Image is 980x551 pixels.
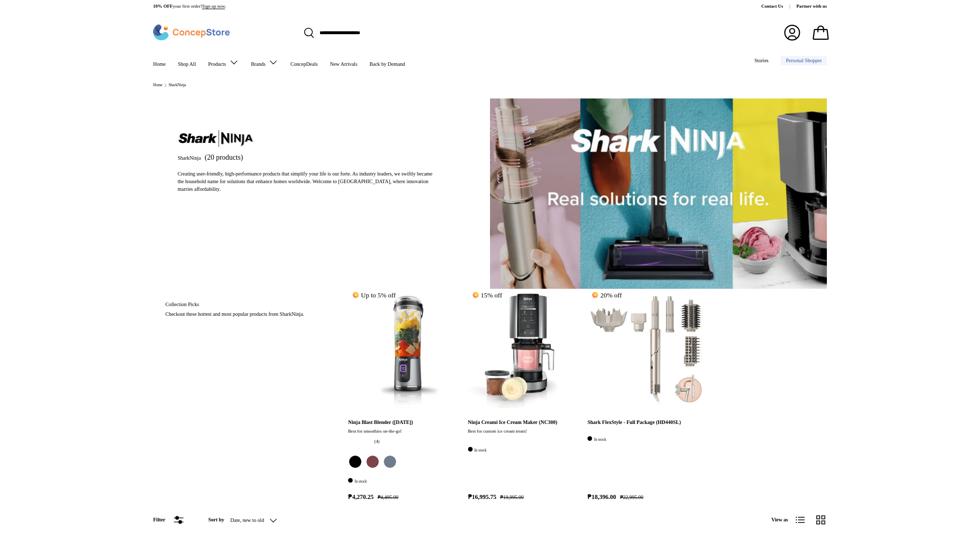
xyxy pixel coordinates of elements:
summary: Brands [245,52,284,72]
a: Personal Shopper [781,56,827,65]
a: Shop All [178,56,195,72]
a: Home [153,83,162,87]
summary: Products [202,52,245,72]
a: Products [208,52,239,72]
span: 20% off [587,289,626,302]
a: Brands [251,52,278,72]
span: Date, new to old [230,517,264,523]
p: Checkout these hottest and most popular products from SharkNinja. [165,310,320,318]
img: SharkNinja [490,98,827,289]
a: ConcepDeals [290,56,317,72]
a: Ninja Blast Blender ([DATE]) [348,419,413,425]
a: New Arrivals [330,56,357,72]
h2: Collection Picks [165,301,320,308]
a: Sign up now [202,4,225,9]
nav: Primary [153,52,405,72]
a: Contact Us [762,3,797,10]
h1: SharkNinja [178,151,201,161]
p: your first order! . [153,3,226,10]
button: Filter [153,515,184,525]
span: (20 products) [205,154,243,161]
a: Partner with us [796,3,827,10]
span: 15% off [468,289,506,302]
span: Filter [153,517,165,522]
a: Back by Demand [370,56,405,72]
a: Ninja Creami Ice Cream Maker (NC300) [468,289,588,409]
a: Shark FlexStyle - Full Package (HD440SL) [587,419,681,425]
span: Up to 5% off [348,289,400,302]
a: Ninja Blast Blender (BC151) [348,289,468,409]
label: Sort by [208,516,230,523]
img: ConcepStore [153,24,230,40]
span: View as [771,516,788,523]
button: Date, new to old [230,511,298,529]
a: Stories [754,53,769,69]
strong: 10% OFF [153,4,173,9]
a: Ninja Creami Ice Cream Maker (NC300) [468,419,557,425]
a: Home [153,56,165,72]
div: Creating user-friendly, high-performance products that simplify your life is our forte. As indust... [178,170,433,193]
nav: Secondary [730,52,827,72]
nav: Breadcrumbs [153,83,827,88]
a: Shark FlexStyle - Full Package (HD440SL) [587,289,707,409]
a: SharkNinja [168,83,186,87]
span: Personal Shopper [786,58,822,63]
